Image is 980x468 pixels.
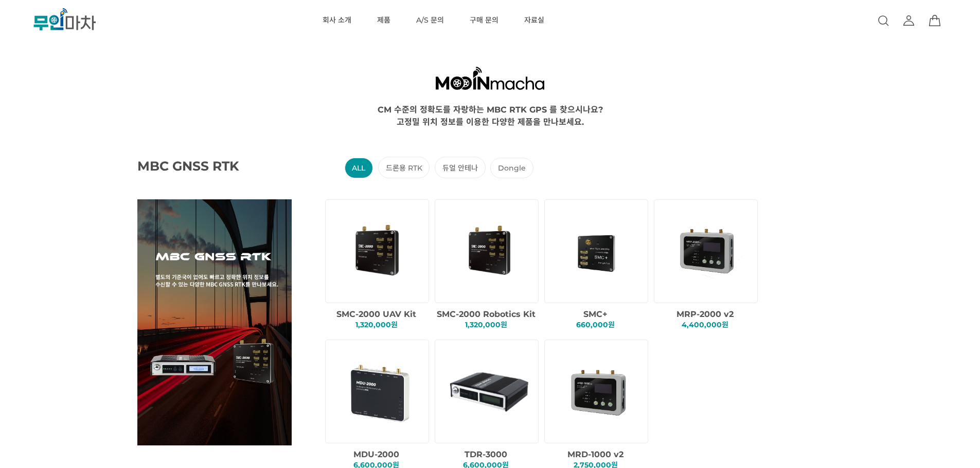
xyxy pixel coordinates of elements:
[137,199,292,445] img: main_GNSS_RTK.png
[583,309,608,319] span: SMC+
[465,450,507,459] span: TDR-3000
[567,450,623,459] span: MRD-1000 v2
[335,207,423,295] img: 1ee78b6ef8b89e123d6f4d8a617f2cc2.png
[353,450,399,459] span: MDU-2000
[444,347,532,435] img: 29e1ed50bec2d2c3d08ab21b2fffb945.png
[676,309,734,319] span: MRP-2000 v2
[554,347,642,435] img: 74693795f3d35c287560ef585fd79621.png
[576,320,615,329] span: 660,000원
[137,158,266,174] span: MBC GNSS RTK
[39,103,941,127] div: CM 수준의 정확도를 자랑하는 MBC RTK GPS 를 찾으시나요? 고정밀 위치 정보를 이용한 다양한 제품을 만나보세요.
[444,207,532,295] img: dd1389de6ba74b56ed1c86d804b0ca77.png
[355,320,398,329] span: 1,320,000원
[465,320,507,329] span: 1,320,000원
[554,207,642,295] img: f8268eb516eb82712c4b199d88f6799e.png
[437,309,536,319] span: SMC-2000 Robotics Kit
[682,320,728,329] span: 4,400,000원
[378,157,430,178] li: 드론용 RTK
[335,347,423,435] img: 6483618fc6c74fd86d4df014c1d99106.png
[345,158,373,178] li: ALL
[490,158,533,178] li: Dongle
[336,309,416,319] span: SMC-2000 UAV Kit
[435,157,485,178] li: 듀얼 안테나
[664,207,752,295] img: 9b9ab8696318a90dfe4e969267b5ed87.png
